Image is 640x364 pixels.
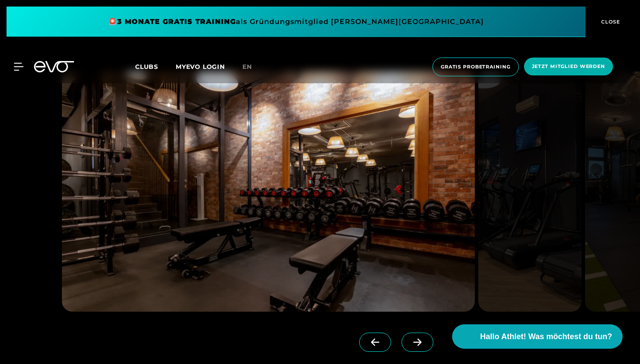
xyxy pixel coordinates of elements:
a: MYEVO LOGIN [176,63,225,71]
a: en [242,62,262,72]
span: Clubs [135,63,158,71]
a: Clubs [135,62,176,71]
span: en [242,63,252,71]
button: CLOSE [586,7,633,37]
button: Hallo Athlet! Was möchtest du tun? [452,324,623,349]
a: Jetzt Mitglied werden [521,58,616,76]
img: evofitness [478,71,582,312]
span: Hallo Athlet! Was möchtest du tun? [480,331,612,343]
span: Jetzt Mitglied werden [532,63,605,70]
span: Gratis Probetraining [441,63,511,71]
a: Gratis Probetraining [430,58,521,76]
span: CLOSE [599,18,620,26]
img: evofitness [62,71,475,312]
